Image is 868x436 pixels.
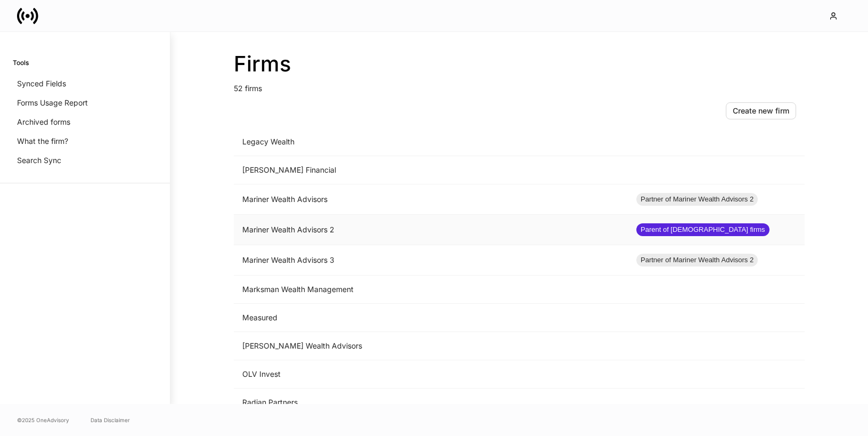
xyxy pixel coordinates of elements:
[636,194,758,205] span: Partner of Mariner Wealth Advisors 2
[234,389,628,417] td: Radian Partners
[733,107,789,115] div: Create new firm
[234,304,628,332] td: Measured
[13,151,157,170] a: Search Sync
[17,98,88,108] p: Forms Usage Report
[17,136,68,147] p: What the firm?
[234,215,628,245] td: Mariner Wealth Advisors 2
[234,156,628,184] td: [PERSON_NAME] Financial
[13,58,29,68] h6: Tools
[17,117,70,127] p: Archived forms
[234,77,805,94] p: 52 firms
[91,416,130,424] a: Data Disclaimer
[234,332,628,360] td: [PERSON_NAME] Wealth Advisors
[234,184,628,215] td: Mariner Wealth Advisors
[234,128,628,156] td: Legacy Wealth
[234,245,628,276] td: Mariner Wealth Advisors 3
[636,224,769,235] span: Parent of [DEMOGRAPHIC_DATA] firms
[13,74,157,93] a: Synced Fields
[726,102,796,119] button: Create new firm
[17,155,61,166] p: Search Sync
[13,112,157,132] a: Archived forms
[13,132,157,151] a: What the firm?
[636,255,758,265] span: Partner of Mariner Wealth Advisors 2
[234,360,628,389] td: OLV Invest
[17,78,66,89] p: Synced Fields
[234,276,628,304] td: Marksman Wealth Management
[234,51,805,77] h2: Firms
[17,416,69,424] span: © 2025 OneAdvisory
[13,93,157,112] a: Forms Usage Report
